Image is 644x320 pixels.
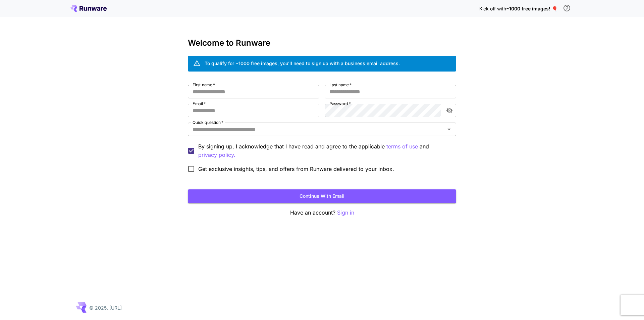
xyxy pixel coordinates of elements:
p: privacy policy. [198,151,235,159]
button: By signing up, I acknowledge that I have read and agree to the applicable and privacy policy. [386,142,418,151]
button: toggle password visibility [443,104,455,117]
span: Get exclusive insights, tips, and offers from Runware delivered to your inbox. [198,165,394,173]
span: Kick off with [479,6,506,11]
button: Sign in [337,209,354,217]
button: In order to qualify for free credit, you need to sign up with a business email address and click ... [560,1,574,15]
p: © 2025, [URL] [89,304,122,311]
h3: Welcome to Runware [188,38,456,48]
label: Last name [329,82,352,88]
p: terms of use [386,142,418,151]
span: ~1000 free images! 🎈 [506,6,557,11]
button: By signing up, I acknowledge that I have read and agree to the applicable terms of use and [198,151,235,159]
p: Have an account? [188,209,456,217]
p: By signing up, I acknowledge that I have read and agree to the applicable and [198,142,451,159]
label: Password [329,101,351,106]
label: Quick question [193,120,223,125]
button: Continue with email [188,189,456,203]
button: Open [444,125,454,134]
label: Email [193,101,206,106]
label: First name [193,82,215,88]
div: To qualify for ~1000 free images, you’ll need to sign up with a business email address. [205,60,400,67]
